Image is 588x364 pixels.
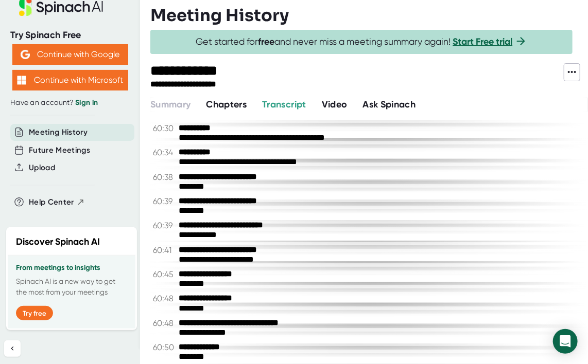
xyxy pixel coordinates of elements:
[16,264,127,272] h3: From meetings to insights
[29,162,55,174] button: Upload
[150,99,191,110] span: Summary
[153,123,176,133] span: 60:30
[153,245,176,255] span: 60:41
[153,269,176,279] span: 60:45
[553,329,578,354] div: Open Intercom Messenger
[258,36,275,47] b: free
[150,6,289,25] h3: Meeting History
[206,99,247,110] span: Chapters
[262,99,306,110] span: Transcript
[150,98,191,112] button: Summary
[153,342,176,352] span: 60:50
[262,98,306,112] button: Transcript
[322,98,348,112] button: Video
[363,98,416,112] button: Ask Spinach
[453,36,513,47] a: Start Free trial
[153,196,176,206] span: 60:39
[153,318,176,328] span: 60:48
[16,306,53,320] button: Try free
[12,70,128,90] button: Continue with Microsoft
[29,196,74,208] span: Help Center
[10,29,130,41] div: Try Spinach Free
[153,172,176,182] span: 60:38
[4,340,21,357] button: Collapse sidebar
[153,148,176,157] span: 60:34
[153,294,176,303] span: 60:48
[12,44,128,65] button: Continue with Google
[196,36,527,48] span: Get started for and never miss a meeting summary again!
[10,98,130,107] div: Have an account?
[153,221,176,230] span: 60:39
[29,126,88,138] button: Meeting History
[21,50,30,59] img: Aehbyd4JwY73AAAAAElFTkSuQmCC
[29,144,90,156] button: Future Meetings
[322,99,348,110] span: Video
[29,196,85,208] button: Help Center
[206,98,247,112] button: Chapters
[16,276,127,298] p: Spinach AI is a new way to get the most from your meetings
[363,99,416,110] span: Ask Spinach
[16,235,100,249] h2: Discover Spinach AI
[75,98,98,107] a: Sign in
